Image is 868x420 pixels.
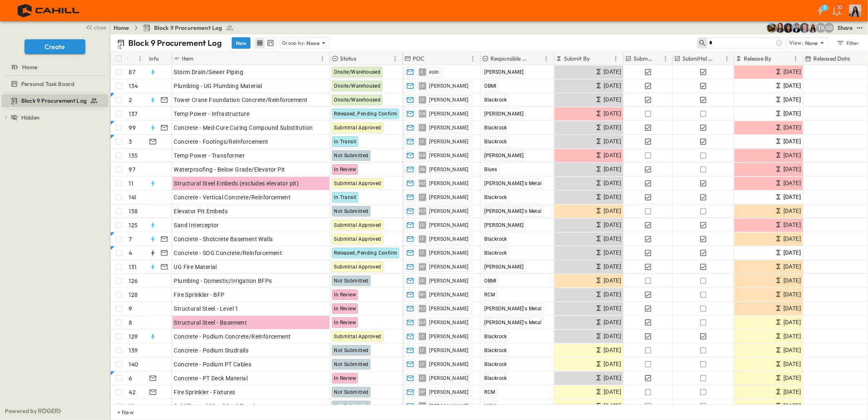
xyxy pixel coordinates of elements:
span: UG Fire Material [174,263,217,271]
span: [PERSON_NAME] [429,347,468,354]
span: Structural Steel - Level 1 [174,305,239,313]
p: 134 [129,82,138,90]
p: 4 [129,249,132,257]
span: [DATE] [604,387,621,397]
p: 11 [129,179,133,187]
span: RCM [484,292,495,298]
span: Fire Sprinkler - Fixtures [174,388,235,396]
button: Menu [722,54,732,63]
span: Blackrock [484,97,507,103]
span: Temp Power - Infrastructure [174,110,250,118]
p: Submit By [564,54,590,63]
span: [DATE] [604,234,621,244]
span: [PERSON_NAME] [429,389,468,395]
p: Status [340,54,356,63]
span: Personal Task Board [21,80,74,88]
span: [DATE] [604,318,621,327]
span: [DATE] [783,137,801,146]
button: Menu [390,54,400,63]
button: Create [25,39,85,54]
span: In Review [334,167,356,172]
span: Cold Formed Metal Stud Framing [174,402,262,410]
span: [PERSON_NAME] [429,361,468,368]
span: [DATE] [604,373,621,383]
span: MZ [419,183,426,183]
p: Release By [744,54,772,63]
span: Not Submitted [334,153,368,158]
button: Menu [791,54,801,63]
p: Group by: [282,39,305,47]
p: Submittal Approved? [682,54,714,63]
span: [PERSON_NAME] [484,153,523,158]
div: Share [837,24,853,32]
span: [DATE] [783,332,801,341]
span: Concrete - Podium PT Cables [174,360,252,368]
span: [DATE] [604,345,621,355]
span: Concrete - Podium Studrails [174,346,249,355]
div: Andrew Barreto (abarreto@guzmangc.com) [824,23,834,33]
button: kanban view [265,38,275,48]
p: 129 [129,332,138,341]
button: Sort [852,54,861,63]
span: Not Submitted [334,278,368,284]
span: [DATE] [783,178,801,188]
span: [DATE] [783,220,801,230]
span: Concrete - Shotcrete Basement Walls [174,235,273,243]
p: 6 [129,374,132,382]
span: [DATE] [783,123,801,132]
span: OBMI [484,278,497,284]
span: RP [420,266,425,267]
div: Info [149,47,159,70]
span: Submittal Approved [334,334,381,339]
span: [PERSON_NAME] [429,278,468,284]
p: 2 [129,96,132,104]
span: [DATE] [604,81,621,90]
span: In Review [334,320,356,325]
span: LT [420,141,425,142]
span: LT [420,127,425,128]
span: Blackrock [484,250,507,256]
button: Menu [541,54,551,63]
span: [DATE] [604,109,621,118]
span: [DATE] [604,206,621,216]
span: [DATE] [783,373,801,383]
a: Personal Task Board [2,78,107,90]
span: In Review [334,375,356,381]
span: MZ [419,211,426,211]
span: Concrete - Footings/Reinforcement [174,138,268,146]
button: Menu [318,54,327,63]
p: None [307,39,320,47]
span: eoin [429,69,439,75]
span: [DATE] [604,276,621,285]
span: In Transit [334,194,356,200]
span: [DATE] [783,81,801,90]
span: [PERSON_NAME]'s Metal [484,181,541,186]
span: Released, Pending Confirm [334,111,397,117]
p: Item [182,54,194,63]
button: Menu [135,54,145,63]
p: 42 [129,388,136,396]
span: [PERSON_NAME] [429,375,468,382]
h6: 7 [824,5,826,11]
button: New [232,37,251,49]
span: Concrete - Vertical Concrete/Reinforcement [174,193,291,201]
span: Blues [484,167,497,172]
span: ES [420,225,425,225]
img: Olivia Khan (okhan@cahill-sf.com) [783,23,793,33]
span: [DATE] [783,345,801,355]
span: [DATE] [783,165,801,174]
span: [PERSON_NAME] [484,111,523,117]
button: test [855,23,865,33]
img: Jared Salin (jsalin@cahill-sf.com) [800,23,810,33]
p: 19 [129,402,134,410]
p: 9 [129,305,132,313]
span: [PERSON_NAME] [429,403,468,409]
a: Block 9 Procurement Log [143,24,234,32]
span: LT [420,197,425,197]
